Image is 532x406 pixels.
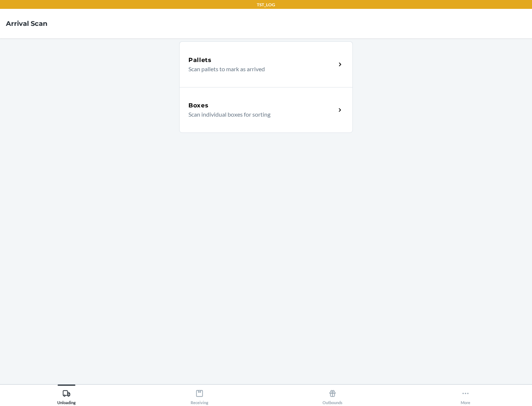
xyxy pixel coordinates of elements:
a: BoxesScan individual boxes for sorting [179,87,353,133]
div: More [461,386,470,405]
div: Unloading [57,386,76,405]
div: Outbounds [323,386,342,405]
h4: Arrival Scan [6,19,47,28]
p: TST_LOG [257,1,275,8]
button: More [399,385,532,405]
p: Scan individual boxes for sorting [188,110,330,119]
button: Outbounds [266,385,399,405]
h5: Pallets [188,56,212,65]
p: Scan pallets to mark as arrived [188,65,330,73]
button: Receiving [133,385,266,405]
div: Receiving [191,386,208,405]
h5: Boxes [188,101,209,110]
a: PalletsScan pallets to mark as arrived [179,41,353,87]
